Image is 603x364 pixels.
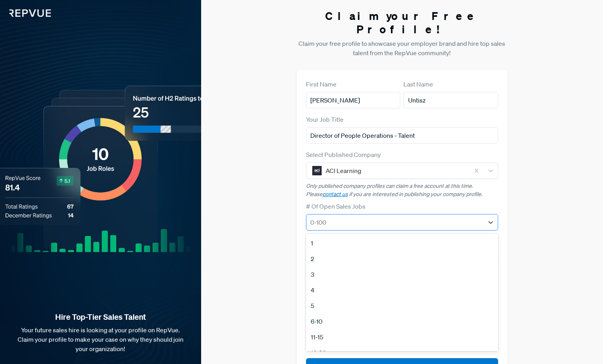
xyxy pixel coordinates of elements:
[306,251,498,267] div: 2
[306,92,401,108] input: First Name
[13,325,189,353] p: Your future sales hire is looking at your profile on RepVue. Claim your profile to make your case...
[306,115,344,124] label: Your Job Title
[306,345,498,360] div: 16-20
[403,79,433,89] label: Last Name
[306,298,498,314] div: 5
[306,267,498,282] div: 3
[312,166,322,175] img: ACI Learning
[306,127,498,144] input: Title
[403,92,498,108] input: Last Name
[306,79,337,89] label: First Name
[13,312,189,322] strong: Hire Top-Tier Sales Talent
[306,314,498,329] div: 6-10
[306,202,365,211] label: # Of Open Sales Jobs
[306,182,498,198] p: Only published company profiles can claim a free account at this time. Please if you are interest...
[306,282,498,298] div: 4
[322,191,348,198] a: contact us
[306,235,498,251] div: 1
[306,150,381,159] label: Select Published Company
[297,39,508,58] p: Claim your free profile to showcase your employer brand and hire top sales talent from the RepVue...
[297,9,508,36] h3: Claim your Free Profile!
[306,329,498,345] div: 11-15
